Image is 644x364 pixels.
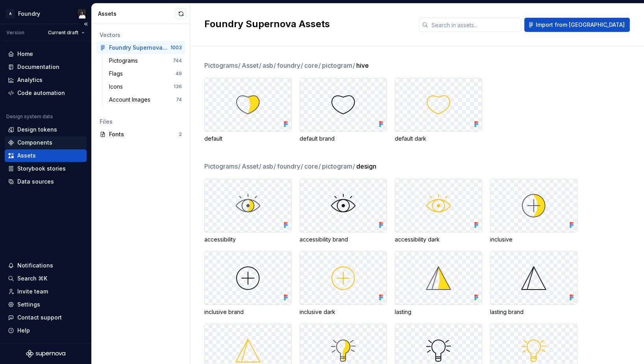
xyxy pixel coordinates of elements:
div: lasting [395,308,482,316]
button: Current draft [44,27,88,38]
button: Collapse sidebar [80,19,91,30]
a: Settings [5,298,87,311]
input: Search in assets... [428,18,521,32]
div: Settings [17,301,40,308]
div: Code automation [17,89,65,97]
button: AFoundryRaj Narandas [2,5,90,22]
a: Account Images74 [106,93,185,106]
div: Account Images [109,96,154,104]
a: Assets [5,149,87,162]
span: / [259,61,261,69]
span: Pictograms [204,61,241,70]
span: Current draft [48,30,78,36]
div: Assets [98,10,176,18]
span: / [301,162,303,170]
span: hive [356,61,369,70]
span: / [274,61,276,69]
div: default [204,135,292,143]
div: Help [17,327,30,334]
img: Raj Narandas [77,9,87,19]
div: Design system data [6,113,53,120]
div: 136 [174,84,182,90]
span: Asset [242,61,262,70]
div: 49 [176,71,182,77]
div: inclusive [490,236,577,243]
span: / [318,61,321,69]
span: foundry [277,61,303,70]
div: accessibility [204,236,292,243]
div: Search ⌘K [17,275,47,282]
a: Pictograms744 [106,54,185,67]
div: Icons [109,83,126,91]
button: Notifications [5,259,87,272]
span: asb [263,162,276,171]
div: Version [6,30,24,36]
span: pictogram [322,162,355,171]
a: Data sources [5,175,87,188]
div: Components [17,139,52,147]
div: Storybook stories [17,165,66,173]
div: Files [100,118,182,126]
span: / [238,61,241,69]
div: Foundry Supernova Assets [109,44,168,52]
div: 2 [179,131,182,137]
div: inclusive brand [204,308,292,316]
button: Import from [GEOGRAPHIC_DATA] [524,18,630,32]
div: 74 [176,97,182,103]
a: Design tokens [5,123,87,136]
div: Analytics [17,76,43,84]
a: Flags49 [106,67,185,80]
div: Design tokens [17,126,57,134]
span: Import from [GEOGRAPHIC_DATA] [536,21,625,29]
div: Invite team [17,288,48,295]
span: pictogram [322,61,355,70]
h2: Foundry Supernova Assets [204,18,409,30]
div: lasting brand [490,308,577,316]
a: Storybook stories [5,162,87,175]
span: Asset [242,162,262,171]
div: Notifications [17,262,53,269]
div: Contact support [17,314,62,321]
svg: Supernova Logo [26,350,65,358]
button: Search ⌘K [5,272,87,285]
button: Contact support [5,311,87,324]
div: Vectors [100,31,182,39]
div: accessibility dark [395,236,482,243]
span: / [274,162,276,170]
div: Foundry [18,10,40,18]
div: A [6,9,15,19]
a: Foundry Supernova Assets1003 [96,41,185,54]
span: / [318,162,321,170]
a: Invite team [5,285,87,298]
div: default brand [300,135,387,143]
span: foundry [277,162,303,171]
div: 744 [173,58,182,64]
span: / [353,162,355,170]
span: core [304,162,321,171]
a: Analytics [5,74,87,86]
span: / [353,61,355,69]
a: Documentation [5,61,87,73]
a: Icons136 [106,80,185,93]
div: Pictograms [109,57,141,65]
a: Components [5,136,87,149]
span: / [301,61,303,69]
span: asb [263,61,276,70]
a: Home [5,48,87,60]
span: / [238,162,241,170]
div: Assets [17,152,36,160]
a: Code automation [5,87,87,99]
button: Help [5,324,87,337]
div: Fonts [109,130,179,138]
span: / [259,162,261,170]
div: Data sources [17,178,54,186]
a: Fonts2 [96,128,185,141]
div: Documentation [17,63,59,71]
div: accessibility brand [300,236,387,243]
div: Home [17,50,33,58]
span: design [356,162,376,171]
div: inclusive dark [300,308,387,316]
div: default dark [395,135,482,143]
span: Pictograms [204,162,241,171]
